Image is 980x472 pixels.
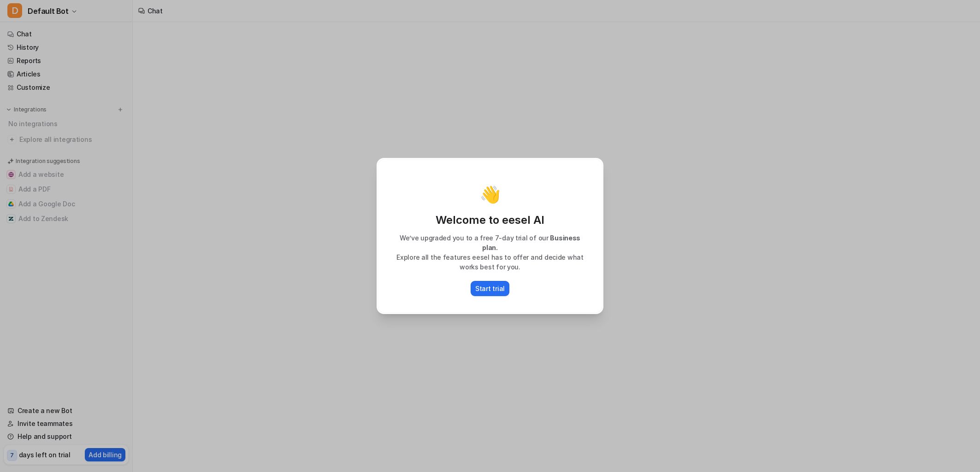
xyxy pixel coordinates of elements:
p: 👋 [480,185,501,204]
p: Welcome to eesel AI [387,213,593,227]
p: Explore all the features eesel has to offer and decide what works best for you. [387,252,593,272]
p: We’ve upgraded you to a free 7-day trial of our [387,233,593,252]
button: Start trial [471,281,509,296]
p: Start trial [475,284,505,293]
